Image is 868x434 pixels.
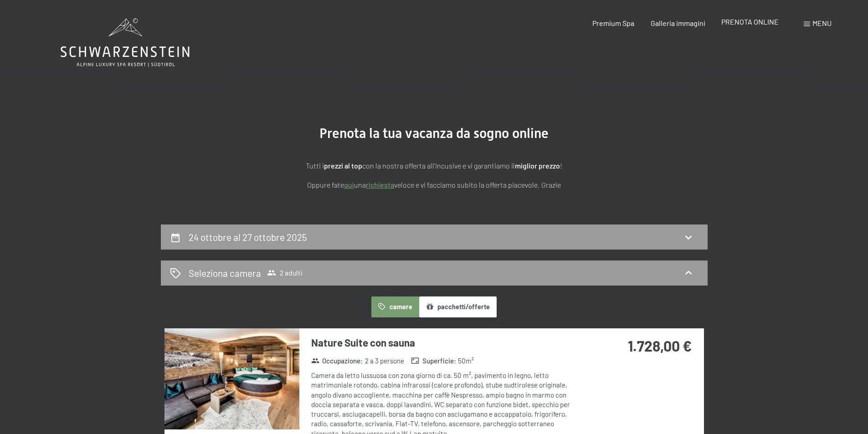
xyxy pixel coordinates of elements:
p: Oppure fate una veloce e vi facciamo subito la offerta piacevole. Grazie [206,179,662,191]
a: PRENOTA ONLINE [721,17,779,26]
strong: 1.728,00 € [628,337,692,354]
span: 2 a 3 persone [365,356,404,366]
h3: Nature Suite con sauna [311,336,582,350]
span: Prenota la tua vacanza da sogno online [319,125,549,141]
a: Galleria immagini [651,19,705,27]
strong: Superficie : [411,356,456,366]
a: richiesta [366,180,394,189]
span: 2 adulti [267,268,303,277]
strong: Occupazione : [311,356,363,366]
a: quì [344,180,354,189]
a: Premium Spa [592,19,634,27]
h2: Seleziona camera [189,266,261,280]
span: Menu [812,19,832,27]
button: pacchetti/offerte [419,296,497,317]
p: Tutti i con la nostra offerta all'incusive e vi garantiamo il ! [206,160,662,172]
strong: miglior prezzo [515,161,560,170]
img: mss_renderimg.php [164,328,299,429]
h2: 24 ottobre al 27 ottobre 2025 [189,231,307,243]
strong: prezzi al top [324,161,362,170]
span: 50 m² [458,356,474,366]
button: camere [371,296,419,317]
